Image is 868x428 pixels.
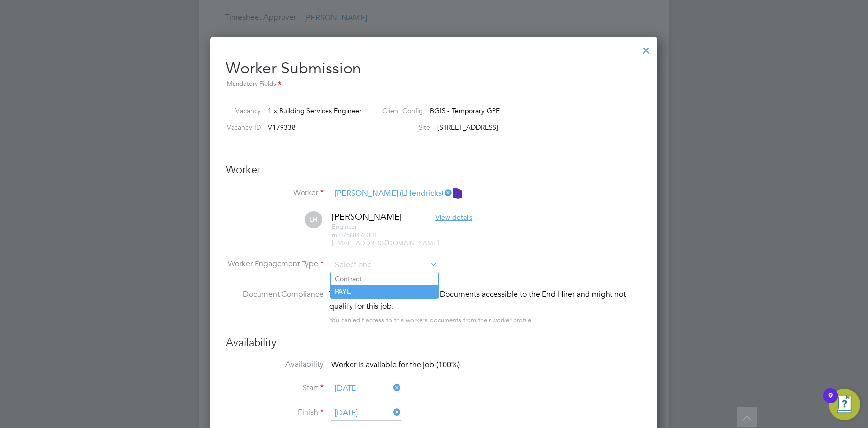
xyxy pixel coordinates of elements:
label: Vacancy ID [222,123,261,132]
input: Select one [331,258,438,273]
span: View details [435,213,472,222]
span: m: [332,231,339,239]
span: LH [305,211,322,228]
h3: Worker [226,163,642,177]
div: You can edit access to this worker’s documents from their worker profile. [329,314,533,326]
label: Finish [226,407,324,418]
input: Select one [331,381,401,396]
label: Worker Engagement Type [226,259,324,269]
span: Engineer [332,222,357,231]
div: 9 [828,396,833,408]
span: [EMAIL_ADDRESS][DOMAIN_NAME] [332,239,439,247]
span: 07588476301 [332,231,377,239]
label: Vacancy [222,106,261,115]
label: Document Compliance [226,288,324,324]
label: Client Config [375,106,423,115]
button: Open Resource Center, 9 new notifications [829,389,860,420]
h3: Availability [226,336,642,350]
span: [STREET_ADDRESS] [437,123,498,132]
label: Availability [226,359,324,370]
label: Worker [226,188,324,198]
li: PAYE [331,285,438,298]
h2: Worker Submission [226,51,642,90]
span: 1 x Building Services Engineer [268,106,362,115]
input: Search for... [331,187,452,201]
div: This worker has no Compliance Documents accessible to the End Hirer and might not qualify for thi... [329,288,642,312]
label: Site [375,123,430,132]
label: Start [226,383,324,393]
span: Worker is available for the job (100%) [331,360,460,370]
input: Select one [331,406,401,421]
span: BGIS - Temporary GPE [430,106,500,115]
div: Mandatory Fields [226,79,642,90]
span: V179338 [268,123,296,132]
li: Contract [331,272,438,285]
span: [PERSON_NAME] [332,211,402,222]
